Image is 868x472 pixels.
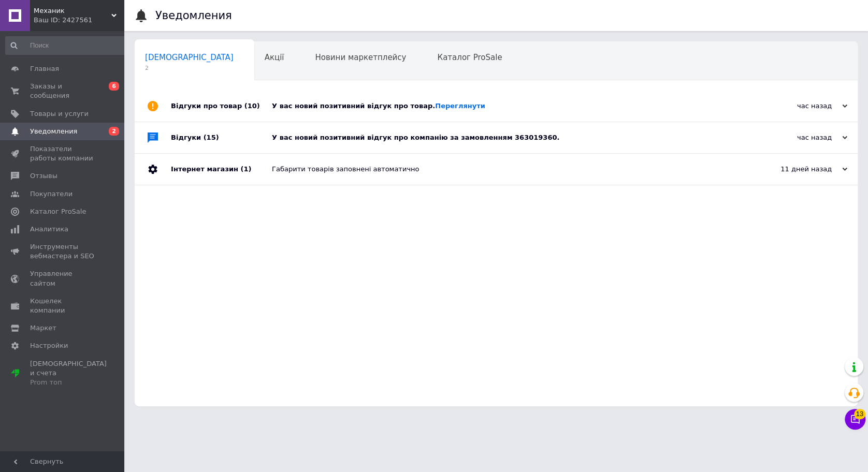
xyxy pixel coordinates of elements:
span: Настройки [30,341,68,350]
h1: Уведомления [155,9,232,22]
span: Маркет [30,323,56,333]
div: У вас новий позитивний відгук про компанію за замовленням 363019360. [272,133,744,142]
span: Каталог ProSale [30,207,86,216]
a: Переглянути [435,102,485,110]
span: Инструменты вебмастера и SEO [30,242,96,261]
span: Новини маркетплейсу [315,53,406,62]
span: 13 [854,409,865,419]
div: 11 дней назад [744,165,847,174]
span: 2 [109,127,119,136]
span: 6 [109,82,119,91]
div: Ваш ID: 2427561 [34,16,124,25]
span: Механик [34,6,111,16]
span: Покупатели [30,189,73,199]
div: час назад [744,101,847,111]
span: Показатели работы компании [30,144,96,163]
span: Отзывы [30,171,57,181]
span: Заказы и сообщения [30,82,96,100]
div: Інтернет магазин [171,154,272,185]
span: Кошелек компании [30,297,96,315]
span: Каталог ProSale [437,53,502,62]
div: час назад [744,133,847,142]
span: Товары и услуги [30,109,89,119]
div: Відгуки про товар [171,91,272,122]
span: [DEMOGRAPHIC_DATA] [145,53,234,62]
div: У вас новий позитивний відгук про товар. [272,101,744,111]
span: Аналитика [30,225,68,234]
div: Габарити товарів заповнені автоматично [272,165,744,174]
span: Главная [30,64,59,73]
span: Акції [265,53,284,62]
span: (1) [240,165,251,173]
span: (15) [204,134,219,141]
span: (10) [244,102,260,110]
span: Уведомления [30,127,77,136]
span: Управление сайтом [30,269,96,288]
div: Prom топ [30,378,107,387]
button: Чат с покупателем13 [845,409,865,430]
div: Відгуки [171,122,272,153]
span: [DEMOGRAPHIC_DATA] и счета [30,359,107,388]
span: 2 [145,64,234,72]
input: Поиск [5,36,127,55]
